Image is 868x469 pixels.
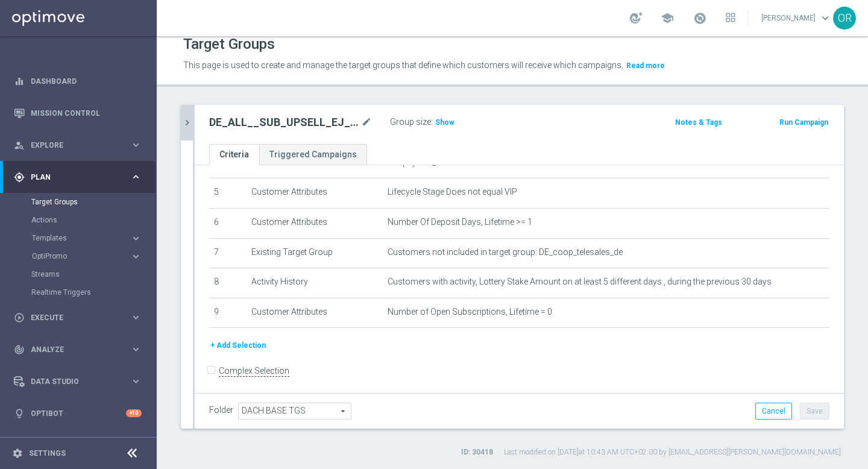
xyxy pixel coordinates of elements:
[14,172,25,183] i: gps_fixed
[209,115,359,130] h2: DE_ALL__SUB_UPSELL_EJ__NVIP_EMA_T&T_LT
[209,178,247,209] td: 5
[31,269,125,279] a: Streams
[219,365,289,377] label: Complex Selection
[130,251,142,262] i: keyboard_arrow_right
[209,208,247,238] td: 6
[32,253,118,260] span: OptiPromo
[661,11,674,25] span: school
[31,142,130,149] span: Explore
[31,251,142,261] button: OptiPromo keyboard_arrow_right
[31,97,142,129] a: Mission Control
[209,144,259,165] a: Criteria
[14,97,142,129] div: Mission Control
[13,140,142,150] button: person_search Explore keyboard_arrow_right
[209,339,267,352] button: + Add Selection
[32,234,118,242] span: Templates
[130,344,142,355] i: keyboard_arrow_right
[31,247,156,265] div: OptiPromo
[14,76,25,87] i: equalizer
[431,117,433,127] label: :
[504,447,841,458] label: Last modified on [DATE] at 10:43 AM UTC+02:00 by [EMAIL_ADDRESS][PERSON_NAME][DOMAIN_NAME]
[181,117,193,128] i: chevron_right
[14,312,25,323] i: play_circle_outline
[130,376,142,387] i: keyboard_arrow_right
[833,7,856,30] div: OR
[14,408,25,419] i: lightbulb
[181,105,193,140] button: chevron_right
[31,197,125,207] a: Target Groups
[32,253,130,260] div: OptiPromo
[126,409,142,417] div: +10
[183,60,623,70] span: This page is used to create and manage the target groups that define which customers will receive...
[13,172,142,182] div: gps_fixed Plan keyboard_arrow_right
[625,59,666,72] button: Read more
[778,116,829,129] button: Run Campaign
[435,118,454,127] span: Show
[14,344,130,355] div: Analyze
[31,346,130,353] span: Analyze
[14,172,130,183] div: Plan
[247,298,383,328] td: Customer Attributes
[12,448,23,459] i: settings
[31,193,156,211] div: Target Groups
[674,116,723,129] button: Notes & Tags
[819,11,832,25] span: keyboard_arrow_down
[259,144,367,165] a: Triggered Campaigns
[14,140,130,151] div: Explore
[209,405,233,415] label: Folder
[247,268,383,298] td: Activity History
[32,234,130,242] div: Templates
[130,233,142,244] i: keyboard_arrow_right
[31,229,156,247] div: Templates
[247,178,383,209] td: Customer Attributes
[388,247,623,257] span: Customers not included in target group: DE_coop_telesales_de
[388,307,552,317] span: Number of Open Subscriptions, Lifetime = 0
[130,312,142,323] i: keyboard_arrow_right
[31,397,126,429] a: Optibot
[14,376,130,387] div: Data Studio
[247,238,383,268] td: Existing Target Group
[14,312,130,323] div: Execute
[13,409,142,418] button: lightbulb Optibot +10
[760,9,833,27] a: [PERSON_NAME]keyboard_arrow_down
[13,77,142,86] button: equalizer Dashboard
[31,265,156,283] div: Streams
[388,217,532,227] span: Number Of Deposit Days, Lifetime >= 1
[31,211,156,229] div: Actions
[31,378,130,385] span: Data Studio
[461,447,493,458] label: ID: 30418
[14,397,142,429] div: Optibot
[130,139,142,151] i: keyboard_arrow_right
[14,140,25,151] i: person_search
[31,233,142,243] div: Templates keyboard_arrow_right
[29,450,66,457] a: Settings
[31,283,156,301] div: Realtime Triggers
[14,65,142,97] div: Dashboard
[209,238,247,268] td: 7
[13,109,142,118] button: Mission Control
[31,288,125,297] a: Realtime Triggers
[388,187,517,197] span: Lifecycle Stage Does not equal VIP
[390,117,431,127] label: Group size
[13,345,142,354] button: track_changes Analyze keyboard_arrow_right
[388,277,772,287] span: Customers with activity, Lottery Stake Amount on at least 5 different days , during the previous ...
[130,171,142,183] i: keyboard_arrow_right
[13,313,142,323] button: play_circle_outline Execute keyboard_arrow_right
[361,115,372,130] i: mode_edit
[31,314,130,321] span: Execute
[209,268,247,298] td: 8
[14,344,25,355] i: track_changes
[209,298,247,328] td: 9
[31,215,125,225] a: Actions
[183,36,275,53] h1: Target Groups
[800,403,829,420] button: Save
[13,377,142,386] button: Data Studio keyboard_arrow_right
